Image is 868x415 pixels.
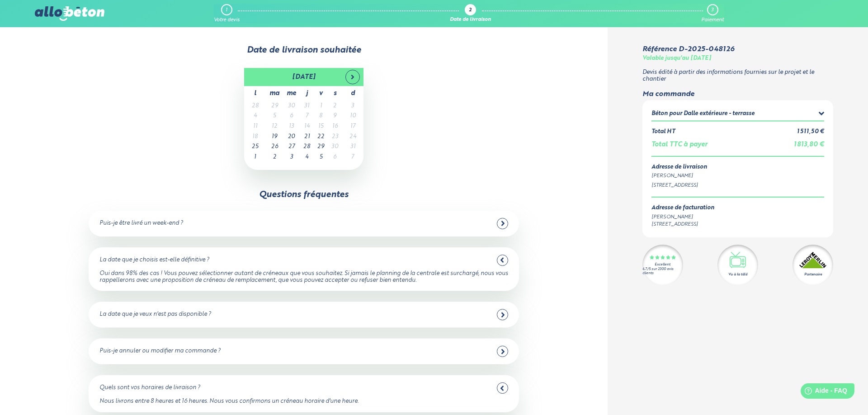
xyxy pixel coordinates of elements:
div: Total HT [651,129,675,135]
td: 17 [342,121,363,132]
div: 4.7/5 sur 2300 avis clients [642,267,683,275]
div: [PERSON_NAME] [651,213,714,221]
td: 1 [244,152,266,163]
div: 2 [469,8,472,14]
div: Adresse de facturation [651,205,714,212]
a: 3 Paiement [701,4,724,23]
th: l [244,86,266,101]
td: 8 [314,111,328,121]
td: 22 [314,132,328,142]
td: 4 [244,111,266,121]
td: 6 [328,152,342,163]
div: 1 511,50 € [797,129,824,135]
td: 11 [244,121,266,132]
a: 2 Date de livraison [450,4,491,23]
div: 3 [711,7,713,13]
td: 14 [300,121,314,132]
div: Paiement [701,17,724,23]
td: 7 [300,111,314,121]
div: [PERSON_NAME] [651,172,824,180]
td: 15 [314,121,328,132]
a: 1 Votre devis [214,4,240,23]
td: 28 [244,101,266,111]
td: 13 [283,121,300,132]
td: 4 [300,152,314,163]
td: 19 [266,132,283,142]
td: 26 [266,142,283,152]
div: Adresse de livraison [651,164,824,171]
div: Excellent [655,263,670,267]
td: 28 [300,142,314,152]
div: Quels sont vos horaires de livraison ? [99,385,200,391]
td: 20 [283,132,300,142]
div: Vu à la télé [728,272,747,277]
td: 24 [342,132,363,142]
td: 30 [283,101,300,111]
td: 21 [300,132,314,142]
td: 2 [266,152,283,163]
div: Total TTC à payer [651,141,708,149]
div: 1 [226,7,227,13]
div: Nous livrons entre 8 heures et 16 heures. Nous vous confirmons un créneau horaire d'une heure. [99,398,508,405]
div: Questions fréquentes [259,190,349,200]
div: Ma commande [642,90,833,98]
div: Votre devis [214,17,240,23]
td: 3 [283,152,300,163]
th: d [342,86,363,101]
div: La date que je veux n'est pas disponible ? [99,311,211,318]
div: Date de livraison [450,17,491,23]
th: v [314,86,328,101]
td: 10 [342,111,363,121]
th: me [283,86,300,101]
div: [STREET_ADDRESS] [651,182,824,189]
th: s [328,86,342,101]
summary: Béton pour Dalle extérieure - terrasse [651,109,824,121]
div: Oui dans 98% des cas ! Vous pouvez sélectionner autant de créneaux que vous souhaitez. Si jamais ... [99,270,508,284]
td: 16 [328,121,342,132]
td: 12 [266,121,283,132]
td: 25 [244,142,266,152]
th: ma [266,86,283,101]
th: j [300,86,314,101]
td: 6 [283,111,300,121]
td: 29 [266,101,283,111]
td: 27 [283,142,300,152]
td: 2 [328,101,342,111]
p: Devis édité à partir des informations fournies sur le projet et le chantier [642,69,833,82]
div: Béton pour Dalle extérieure - terrasse [651,111,755,117]
span: 1 813,80 € [794,141,824,148]
div: Date de livraison souhaitée [35,45,573,55]
td: 29 [314,142,328,152]
td: 3 [342,101,363,111]
td: 18 [244,132,266,142]
div: Valable jusqu'au [DATE] [642,55,711,62]
td: 5 [266,111,283,121]
div: [STREET_ADDRESS] [651,221,714,228]
td: 1 [314,101,328,111]
div: Référence D-2025-048126 [642,45,734,53]
div: Puis-je annuler ou modifier ma commande ? [99,348,221,355]
div: La date que je choisis est-elle définitive ? [99,257,209,264]
td: 23 [328,132,342,142]
td: 31 [342,142,363,152]
td: 30 [328,142,342,152]
td: 5 [314,152,328,163]
td: 9 [328,111,342,121]
iframe: Help widget launcher [788,380,858,405]
th: [DATE] [266,68,342,86]
img: allobéton [35,6,104,21]
td: 7 [342,152,363,163]
td: 31 [300,101,314,111]
div: Partenaire [804,272,822,277]
div: Puis-je être livré un week-end ? [99,220,183,227]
